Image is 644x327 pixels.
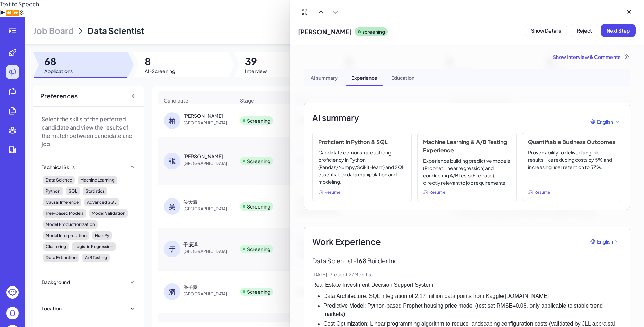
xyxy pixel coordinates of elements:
[323,292,621,300] li: Data Architecture: SQL integration of 2.17 million data points from Kaggle/[DOMAIN_NAME]
[386,69,420,86] div: Education
[305,69,343,86] div: AI summary
[423,138,511,154] h3: Machine Learning & A/B Testing Experience
[312,271,621,278] p: [DATE] - Present · 27 Months
[346,69,383,86] div: Experience
[304,53,630,60] div: Show Interview & Comments
[601,24,636,37] button: Next Step
[312,281,621,289] p: Real Estate Investment Decision Support System
[525,24,567,37] button: Show Details
[318,149,406,186] p: Candidate demonstrates strong proficiency in Python (Pandas/Numpy/Scikit-learn) and SQL, essentia...
[429,189,445,195] span: Resume
[312,111,359,124] h2: AI summary
[324,189,340,195] span: Resume
[423,157,511,186] p: Experience building predictive models (Prophet, linear regression) and conducting A/B tests (Fire...
[571,24,598,37] button: Reject
[362,28,385,35] p: screening
[312,256,621,265] p: Data Scientist - 168 Builder Inc
[597,238,613,245] span: English
[318,138,406,146] h3: Proficient in Python & SQL
[531,27,561,34] span: Show Details
[597,118,613,125] span: English
[577,27,592,34] span: Reject
[298,27,352,36] span: [PERSON_NAME]
[323,302,621,318] li: Predictive Model: Python-based Prophet housing price model (test set RMSE=0.08, only applicable t...
[534,189,550,195] span: Resume
[528,138,616,146] h3: Quantifiable Business Outcomes
[528,149,616,186] p: Proven ability to deliver tangible results, like reducing costs by 5% and increasing user retenti...
[607,27,630,34] span: Next Step
[312,235,381,248] span: Work Experience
